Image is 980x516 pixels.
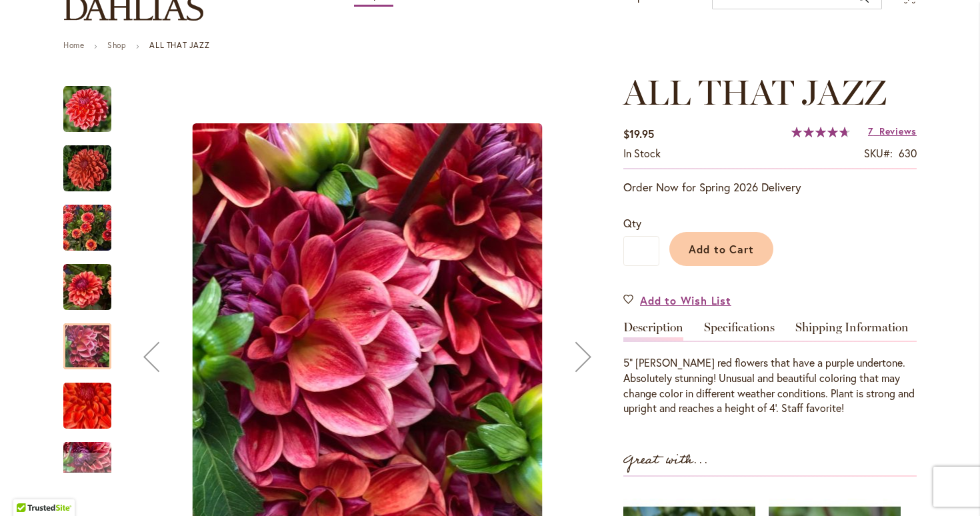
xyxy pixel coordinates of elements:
[623,355,917,416] div: 5” [PERSON_NAME] red flowers that have a purple undertone. Absolutely stunning! Unusual and beaut...
[669,232,773,266] button: Add to Cart
[63,255,111,319] img: ALL THAT JAZZ
[623,293,731,308] a: Add to Wish List
[63,145,111,193] img: ALL THAT JAZZ
[868,125,917,137] a: 7 Reviews
[63,73,125,132] div: ALL THAT JAZZ
[623,127,654,141] span: $19.95
[689,242,755,256] span: Add to Cart
[63,191,125,251] div: ALL THAT JAZZ
[63,196,111,260] img: ALL THAT JAZZ
[10,469,47,506] iframe: Launch Accessibility Center
[63,310,125,369] div: ALL THAT JAZZ
[868,125,873,137] span: 7
[864,146,893,160] strong: SKU
[704,321,775,341] a: Specifications
[149,40,209,50] strong: ALL THAT JAZZ
[39,363,135,449] img: ALL THAT JAZZ
[640,293,731,308] span: Add to Wish List
[623,321,683,341] a: Description
[63,40,84,50] a: Home
[63,429,125,488] div: ALL THAT JAZZ
[791,127,850,137] div: 94%
[63,453,111,473] div: Next
[879,125,917,137] span: Reviews
[63,369,125,429] div: ALL THAT JAZZ
[623,146,661,161] div: Availability
[623,216,641,230] span: Qty
[623,71,887,113] span: ALL THAT JAZZ
[623,449,709,471] strong: Great with...
[623,146,661,160] span: In stock
[63,132,125,191] div: ALL THAT JAZZ
[63,251,125,310] div: ALL THAT JAZZ
[63,85,111,133] img: ALL THAT JAZZ
[795,321,909,341] a: Shipping Information
[899,146,917,161] div: 630
[623,179,917,195] p: Order Now for Spring 2026 Delivery
[107,40,126,50] a: Shop
[623,321,917,416] div: Detailed Product Info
